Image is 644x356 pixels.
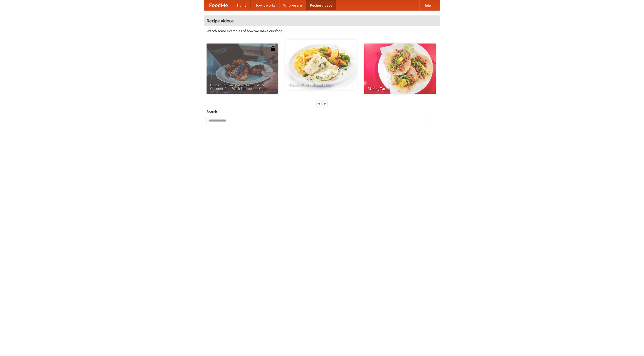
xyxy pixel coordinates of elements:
a: Home [233,0,251,10]
a: French Fries Fish and Chips [285,39,357,90]
a: Help [419,0,435,10]
a: FoodMe [204,0,233,10]
a: How it works [251,0,279,10]
h4: Recipe videos [204,16,440,26]
div: « [317,100,321,107]
span: Making Tacos [368,87,432,90]
a: Recipe videos [306,0,336,10]
p: Watch some examples of how we make our food! [207,28,437,33]
a: Who we are [279,0,306,10]
a: Making Tacos [364,44,436,94]
h5: Search [207,109,437,114]
span: French Fries Fish and Chips [289,83,353,86]
img: 483408.png [270,46,275,51]
div: » [323,100,327,107]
